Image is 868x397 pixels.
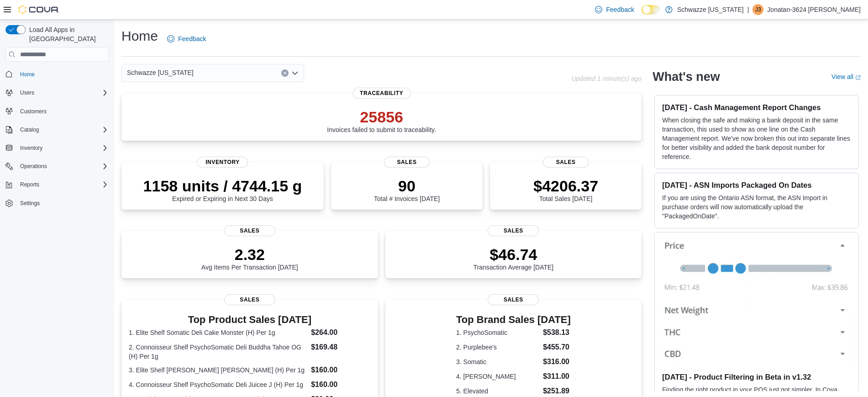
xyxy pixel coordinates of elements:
h3: [DATE] - ASN Imports Packaged On Dates [662,180,851,190]
dt: 3. Somatic [456,357,539,366]
dd: $264.00 [311,327,370,338]
dd: $455.70 [543,342,571,353]
dd: $169.48 [311,342,370,353]
p: | [747,4,749,15]
dd: $311.00 [543,371,571,382]
dt: 3. Elite Shelf [PERSON_NAME] [PERSON_NAME] (H) Per 1g [129,365,307,375]
p: $4206.37 [533,177,598,195]
button: Users [16,87,38,98]
dt: 4. Connoisseur Shelf PsychoSomatic Deli Juicee J (H) Per 1g [129,380,307,389]
button: Settings [2,196,112,210]
h3: Top Brand Sales [DATE] [456,314,571,325]
a: Home [16,69,38,80]
div: Transaction Average [DATE] [473,245,554,271]
img: Cova [18,5,59,14]
dt: 2. Purplebee's [456,343,539,352]
dt: 2. Connoisseur Shelf PsychoSomatic Deli Buddha Tahoe OG (H) Per 1g [129,343,307,361]
span: Traceability [352,88,410,99]
span: Operations [20,163,47,170]
p: Updated 1 minute(s) ago [571,75,642,82]
button: Catalog [2,123,112,136]
span: Customers [20,108,47,115]
div: Avg Items Per Transaction [DATE] [201,245,298,271]
a: View allExternal link [831,73,861,80]
span: Home [20,71,35,78]
span: Sales [488,225,539,236]
span: Operations [16,161,109,172]
svg: External link [855,75,861,80]
span: Inventory [20,144,42,152]
div: Total # Invoices [DATE] [374,177,440,202]
span: Settings [20,200,40,207]
span: J3 [755,4,761,15]
span: Sales [224,294,275,305]
a: Settings [16,198,43,209]
nav: Complex example [5,64,109,233]
span: Load All Apps in [GEOGRAPHIC_DATA] [26,25,109,43]
span: Sales [488,294,539,305]
h1: Home [121,27,158,45]
dd: $316.00 [543,356,571,367]
span: Inventory [16,143,109,154]
dt: 4. [PERSON_NAME] [456,372,539,381]
h3: Top Product Sales [DATE] [129,314,371,325]
h2: What's new [652,69,720,84]
p: When closing the safe and making a bank deposit in the same transaction, this used to show as one... [662,116,851,161]
button: Reports [16,179,43,190]
span: Settings [16,197,109,209]
button: Inventory [2,142,112,154]
button: Clear input [281,69,289,77]
button: Inventory [16,143,46,154]
dt: 5. Elevated [456,386,539,396]
p: 1158 units / 4744.15 g [143,177,302,195]
a: Customers [16,106,50,117]
a: Feedback [163,30,210,48]
button: Open list of options [291,69,299,77]
a: Feedback [591,0,637,19]
span: Reports [16,179,109,190]
span: Dark Mode [642,15,642,15]
span: Reports [20,181,39,188]
span: Home [16,68,109,79]
button: Operations [16,161,51,172]
dd: $538.13 [543,327,571,338]
div: Invoices failed to submit to traceability. [327,108,436,133]
button: Users [2,86,112,99]
button: Home [2,67,112,80]
span: Schwazze [US_STATE] [127,67,194,78]
dd: $160.00 [311,379,370,390]
p: 2.32 [201,245,298,264]
dd: $160.00 [311,365,370,376]
h3: [DATE] - Cash Management Report Changes [662,103,851,112]
p: If you are using the Ontario ASN format, the ASN Import in purchase orders will now automatically... [662,193,851,221]
span: Sales [384,157,430,168]
p: Jonatan-3624 [PERSON_NAME] [767,4,861,15]
dt: 1. Elite Shelf Somatic Deli Cake Monster (H) Per 1g [129,328,307,337]
button: Catalog [16,124,42,135]
p: 25856 [327,108,436,126]
button: Customers [2,105,112,118]
span: Users [16,87,109,98]
p: 90 [374,177,440,195]
span: Users [20,89,34,96]
h3: [DATE] - Product Filtering in Beta in v1.32 [662,372,851,381]
dd: $251.89 [543,386,571,397]
span: Sales [224,225,275,236]
input: Dark Mode [642,5,661,15]
p: $46.74 [473,245,554,264]
span: Customers [16,106,109,117]
dt: 1. PsychoSomatic [456,328,539,337]
span: Feedback [178,34,206,43]
span: Feedback [606,5,634,14]
div: Jonatan-3624 Vega [752,4,763,15]
span: Inventory [197,157,248,168]
span: Sales [543,157,589,168]
div: Total Sales [DATE] [533,177,598,202]
p: Schwazze [US_STATE] [677,4,744,15]
span: Catalog [20,126,39,133]
span: Catalog [16,124,109,135]
button: Operations [2,160,112,173]
button: Reports [2,178,112,191]
div: Expired or Expiring in Next 30 Days [143,177,302,202]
